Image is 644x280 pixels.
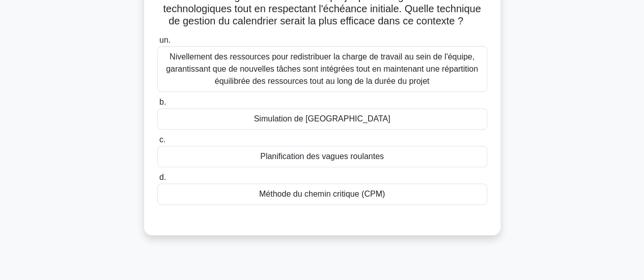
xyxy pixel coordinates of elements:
font: un. [159,36,171,44]
font: b. [159,98,166,106]
font: Méthode du chemin critique (CPM) [259,190,385,198]
font: Nivellement des ressources pour redistribuer la charge de travail au sein de l'équipe, garantissa... [166,52,478,85]
font: Planification des vagues roulantes [260,152,384,161]
font: d. [159,173,166,181]
font: Simulation de [GEOGRAPHIC_DATA] [254,114,390,123]
font: c. [159,135,165,144]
